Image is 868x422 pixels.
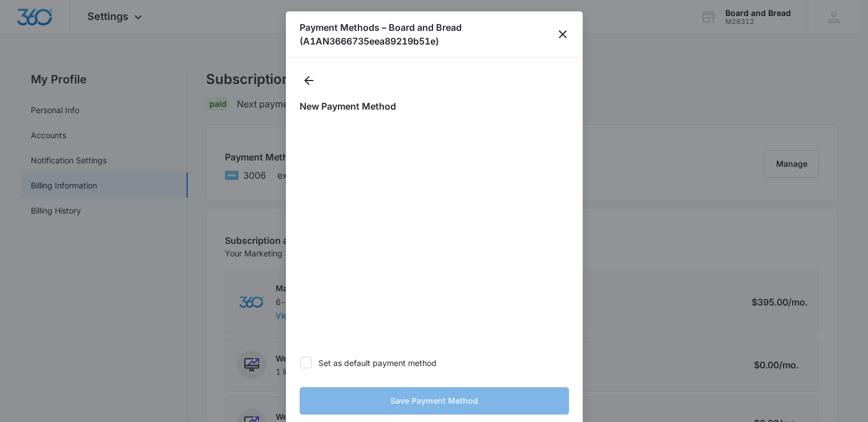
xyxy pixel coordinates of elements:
button: Back [300,71,318,90]
h1: Payment Methods – Board and Bread (A1AN3666735eea89219b51e) [300,21,556,48]
h1: New Payment Method [300,99,569,113]
label: Set as default payment method [300,357,569,369]
button: close [556,27,569,41]
iframe: Secure payment input frame [297,122,571,345]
